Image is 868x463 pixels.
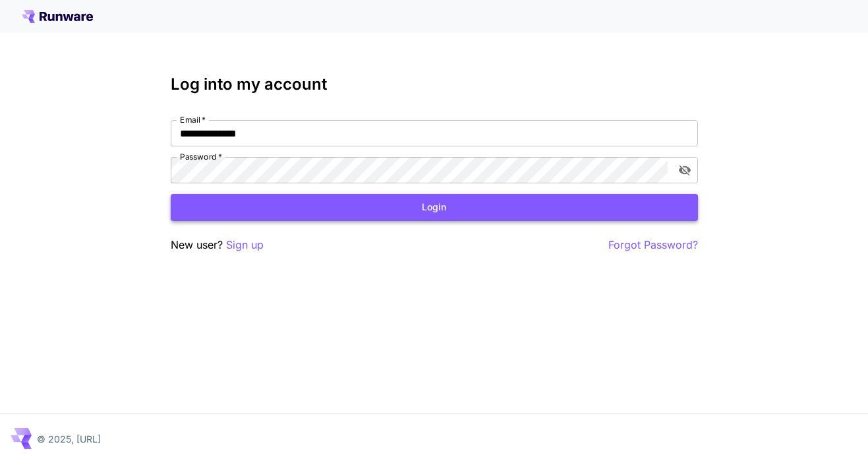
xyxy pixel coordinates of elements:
[608,237,698,253] button: Forgot Password?
[226,237,264,253] button: Sign up
[171,194,698,221] button: Login
[180,151,222,162] label: Password
[673,158,697,182] button: toggle password visibility
[180,114,206,125] label: Email
[37,432,101,446] p: © 2025, [URL]
[171,237,264,253] p: New user?
[171,75,698,94] h3: Log into my account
